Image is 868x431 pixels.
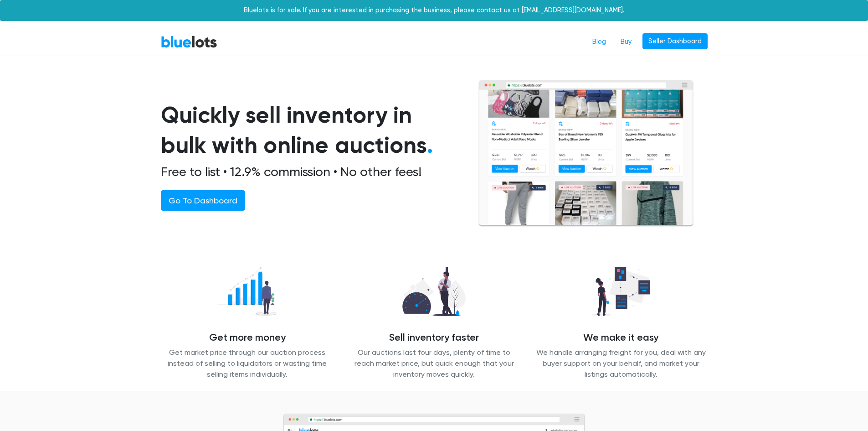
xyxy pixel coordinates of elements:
a: Blog [585,33,613,51]
a: Buy [613,33,639,51]
img: browserlots-effe8949e13f0ae0d7b59c7c387d2f9fb811154c3999f57e71a08a1b8b46c466.png [478,80,694,227]
img: sell_faster-bd2504629311caa3513348c509a54ef7601065d855a39eafb26c6393f8aa8a46.png [395,262,473,321]
img: we_manage-77d26b14627abc54d025a00e9d5ddefd645ea4957b3cc0d2b85b0966dac19dae.png [584,262,657,321]
h1: Quickly sell inventory in bulk with online auctions [161,100,456,161]
h2: Free to list • 12.9% commission • No other fees! [161,164,456,180]
span: . [427,131,433,159]
a: BlueLots [161,35,217,48]
img: recover_more-49f15717009a7689fa30a53869d6e2571c06f7df1acb54a68b0676dd95821868.png [210,262,284,321]
p: Our auctions last four days, plenty of time to reach market price, but quick enough that your inv... [348,347,521,380]
h4: We make it easy [534,332,708,344]
h4: Sell inventory faster [348,332,521,344]
p: We handle arranging freight for you, deal with any buyer support on your behalf, and market your ... [534,347,708,380]
p: Get market price through our auction process instead of selling to liquidators or wasting time se... [161,347,334,380]
a: Go To Dashboard [161,190,245,211]
h4: Get more money [161,332,334,344]
a: Seller Dashboard [642,33,708,50]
